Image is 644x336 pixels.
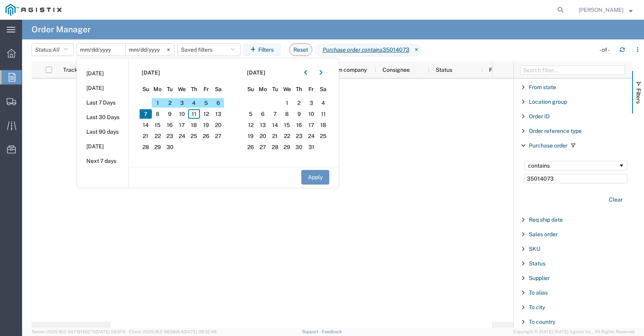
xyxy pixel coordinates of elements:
[529,304,545,310] span: To city
[293,109,305,119] span: 9
[176,98,188,108] span: 3
[281,142,293,152] span: 29
[257,131,269,141] span: 20
[152,142,164,152] span: 29
[212,98,224,108] span: 6
[293,85,305,93] span: Th
[529,246,540,252] span: SKU
[529,275,550,281] span: Supplier
[269,120,281,130] span: 14
[635,88,642,104] span: Filters
[604,193,627,206] button: Clear
[529,128,582,134] span: Order reference type
[32,20,91,39] h4: Order Manager
[281,98,293,108] span: 1
[176,85,188,93] span: We
[529,84,556,90] span: From state
[317,109,329,119] span: 11
[436,67,452,73] span: Status
[257,109,269,119] span: 6
[317,131,329,141] span: 25
[243,43,281,56] button: Filters
[77,44,125,56] input: Not set
[77,81,128,95] li: [DATE]
[152,120,164,130] span: 15
[200,85,212,93] span: Fr
[305,131,317,141] span: 24
[599,46,613,54] div: - of -
[317,98,329,108] span: 4
[164,109,176,119] span: 9
[140,131,152,141] span: 21
[247,69,265,77] span: [DATE]
[305,142,317,152] span: 31
[188,120,200,130] span: 18
[152,98,164,108] span: 1
[126,44,174,56] input: Not set
[77,139,128,154] li: [DATE]
[513,329,635,335] span: Copyright © [DATE]-[DATE] Agistix Inc., All Rights Reserved
[281,131,293,141] span: 22
[383,67,410,73] span: Consignee
[293,98,305,108] span: 2
[301,170,329,185] button: Apply
[77,125,128,139] li: Last 90 days
[188,98,200,108] span: 4
[529,319,555,325] span: To country
[305,120,317,130] span: 17
[529,231,558,237] span: Sales order
[140,120,152,130] span: 14
[520,65,625,75] input: Filter Columns Input
[257,85,269,93] span: Mo
[245,120,257,130] span: 12
[245,109,257,119] span: 5
[200,109,212,119] span: 12
[245,131,257,141] span: 19
[529,260,545,267] span: Status
[245,142,257,152] span: 26
[528,162,618,169] div: contains
[529,142,567,149] span: Purchase order
[317,120,329,130] span: 18
[164,142,176,152] span: 30
[176,131,188,141] span: 24
[96,329,125,334] span: [DATE] 09:51:11
[281,109,293,119] span: 8
[489,67,517,73] span: From name
[32,43,74,56] button: Status:All
[289,43,312,56] button: Reset
[6,4,62,16] img: logo
[529,217,563,223] span: Req ship date
[140,142,152,152] span: 28
[200,120,212,130] span: 19
[188,131,200,141] span: 25
[212,131,224,141] span: 27
[281,85,293,93] span: We
[257,120,269,130] span: 13
[200,131,212,141] span: 26
[164,120,176,130] span: 16
[212,120,224,130] span: 20
[305,85,317,93] span: Fr
[129,329,217,334] span: Client: 2025.18.0-9839db4
[305,98,317,108] span: 3
[529,99,567,105] span: Location group
[32,329,125,334] span: Server: 2025.18.0-dd719145275
[269,85,281,93] span: Tu
[152,85,164,93] span: Mo
[269,131,281,141] span: 21
[164,98,176,108] span: 2
[524,161,627,170] div: Filtering operator
[529,113,550,119] span: Order ID
[245,85,257,93] span: Su
[578,5,633,15] button: [PERSON_NAME]
[293,120,305,130] span: 16
[142,69,160,77] span: [DATE]
[257,142,269,152] span: 27
[293,131,305,141] span: 23
[281,120,293,130] span: 15
[152,131,164,141] span: 22
[524,174,627,183] input: Filter Value
[212,109,224,119] span: 13
[188,85,200,93] span: Th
